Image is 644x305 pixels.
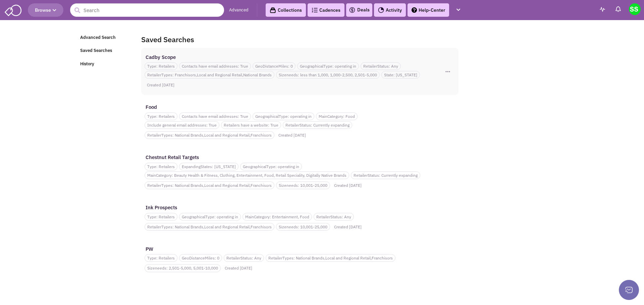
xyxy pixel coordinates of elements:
[276,130,308,140] div: Created [DATE]
[145,198,434,237] a: Ink Prospects Type: Retailers GeographicalType: operating in MainCategory: Entertainment, Food Re...
[374,3,406,17] a: Activity
[70,3,224,17] input: Search
[266,3,306,17] a: Collections
[381,71,420,79] div: State: [US_STATE]
[76,58,132,71] a: History
[145,98,434,145] a: Food Type: Retailers Contacts have email addresses: True GeographicalType: operating in MainCateg...
[145,112,177,120] div: Type: Retailers
[145,154,430,161] div: Chestnut Retail Targets
[297,62,359,70] div: GeographicalType: operating in
[349,6,356,14] img: icon-deals.svg
[76,31,132,44] a: Advanced Search
[270,7,276,13] img: icon-collection-lavender-black.svg
[283,121,352,129] div: RetailerStatus: Currently expanding
[179,213,241,221] div: GeographicalType: operating in
[145,181,274,189] div: RetailerTypes: National Brands,Local and Regional Retail,Franchisors
[224,254,264,262] div: RetailerStatus: Any
[349,6,370,14] a: Deals
[179,163,238,170] div: ExpandingStates: [US_STATE]
[145,163,177,170] div: Type: Retailers
[145,213,177,221] div: Type: Retailers
[253,112,314,120] div: GeographicalType: operating in
[629,3,641,15] img: Stephen Songy
[141,34,459,45] h4: Saved Searches
[145,131,274,139] div: RetailerTypes: National Brands,Local and Regional Retail,Franchisors
[145,264,221,272] div: Sizeneeds: 2,501-5,000, 5,001-10,000
[145,171,349,179] div: MainCategory: Beauty Health & Fitness, Clothing, Entertainment, Food, Retail Speciality, Digitall...
[179,62,251,70] div: Contacts have email addresses: True
[408,3,449,17] a: Help-Center
[145,148,434,196] a: Chestnut Retail Targets Type: Retailers ExpandingStates: [US_STATE] GeographicalType: operating i...
[253,62,296,70] div: GeoDistanceMiles: 0
[145,240,434,279] a: PW Type: Retailers GeoDistanceMiles: 0 RetailerStatus: Any RetailerTypes: National Brands,Local a...
[145,62,177,70] div: Type: Retailers
[332,180,364,190] div: Created [DATE]
[145,54,430,61] div: Cadby Scope
[5,3,21,16] img: SmartAdmin
[378,7,384,13] img: Activity.png
[266,254,395,262] div: RetailerTypes: National Brands,Local and Regional Retail,Franchisors
[145,245,430,252] div: PW
[243,213,312,221] div: MainCategory: Entertainment, Food
[221,121,281,129] div: Retailers have a website: True
[145,121,219,129] div: Include general email addresses: True
[314,213,354,221] div: RetailerStatus: Any
[361,62,401,70] div: RetailerStatus: Any
[35,7,56,13] span: Browse
[276,71,380,79] div: Sizeneeds: less than 1,000, 1,000-2,500, 2,501-5,000
[308,3,344,17] a: Cadences
[240,163,302,170] div: GeographicalType: operating in
[145,80,177,90] div: Created [DATE]
[316,112,358,120] div: MainCategory: Food
[351,171,420,179] div: RetailerStatus: Currently expanding
[145,204,430,211] div: Ink Prospects
[179,112,251,120] div: Contacts have email addresses: True
[229,7,249,13] a: Advanced
[145,223,274,231] div: RetailerTypes: National Brands,Local and Regional Retail,Franchisors
[145,254,177,262] div: Type: Retailers
[28,3,63,17] button: Browse
[179,254,222,262] div: GeoDistanceMiles: 0
[145,48,434,95] a: Cadby Scope Type: Retailers Contacts have email addresses: True GeoDistanceMiles: 0 GeographicalT...
[222,263,255,273] div: Created [DATE]
[145,103,430,110] div: Food
[76,44,132,57] a: Saved Searches
[412,7,417,13] img: help.png
[276,181,330,189] div: Sizeneeds: 10,001-25,000
[312,8,318,12] img: Cadences_logo.png
[145,71,274,79] div: RetailerTypes: Franchisors,Local and Regional Retail,National Brands
[332,222,364,232] div: Created [DATE]
[276,223,330,231] div: Sizeneeds: 10,001-25,000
